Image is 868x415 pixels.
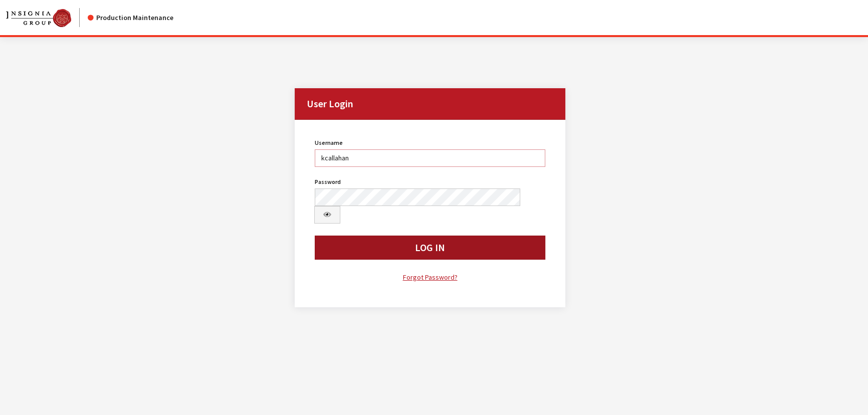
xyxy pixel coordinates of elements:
[88,13,173,23] div: Production Maintenance
[314,206,340,224] button: Show Password
[6,8,88,27] a: Insignia Group logo
[6,9,71,27] img: Catalog Maintenance
[295,88,565,120] h2: User Login
[315,272,545,283] a: Forgot Password?
[315,177,341,186] label: Password
[315,138,343,147] label: Username
[315,236,545,260] button: Log In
